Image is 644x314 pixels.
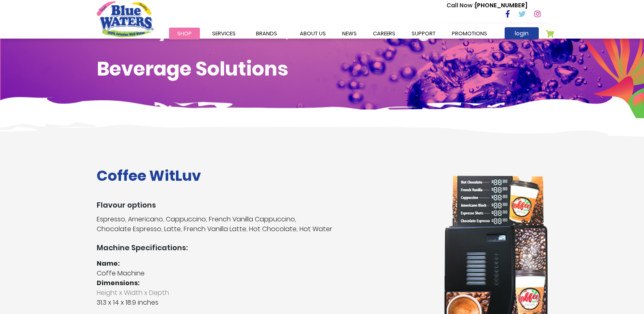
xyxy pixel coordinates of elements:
[97,1,154,37] a: store logo
[505,27,539,39] a: login
[97,57,548,81] h1: Beverage Solutions
[97,278,140,288] strong: Dimensions:
[97,201,432,210] h3: Flavour options
[97,243,432,252] h3: Machine Specifications:
[97,288,432,298] span: Height x Width x Depth
[403,28,444,39] a: support
[97,214,432,234] p: Espresso, Americano, Cappuccino, French Vanilla Cappuccino, Chocolate Espresso, Latte, French Van...
[334,28,365,39] a: News
[292,28,334,39] a: about us
[447,1,475,9] span: Call Now :
[177,30,192,37] span: Shop
[97,259,120,268] strong: Name:
[97,17,548,41] h1: Quality, Functional, Great Tasting
[97,269,432,278] p: Coffe Machine
[365,28,403,39] a: careers
[256,30,277,37] span: Brands
[97,288,432,308] p: 31.3 x 14 x 18.9 inches
[97,167,432,184] h1: Coffee WitLuv
[444,28,495,39] a: Promotions
[447,1,527,10] p: [PHONE_NUMBER]
[212,30,236,37] span: Services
